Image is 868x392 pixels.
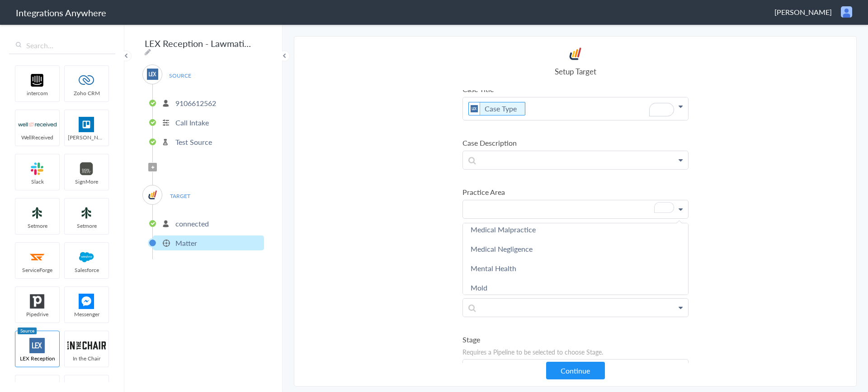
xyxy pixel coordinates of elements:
img: FBM.png [67,294,106,309]
span: In the Chair [65,355,108,362]
img: zoho-logo.svg [67,73,106,88]
span: intercom [15,89,59,97]
img: wr-logo.svg [18,117,57,132]
img: Lawmatics.jpg [567,46,583,61]
button: Continue [546,362,605,379]
span: Slack [15,178,59,185]
span: ServiceForge [15,266,59,274]
p: To enrich screen reader interactions, please activate Accessibility in Grammarly extension settings [463,97,688,120]
span: TARGET [163,190,197,202]
img: salesforce-logo.svg [67,249,106,265]
label: Practice Area [462,187,689,197]
input: Search... [9,37,115,54]
img: setmoreNew.jpg [67,205,106,221]
img: intercom-logo.svg [18,73,57,88]
img: user.png [841,6,852,18]
span: Zoho CRM [65,89,108,97]
p: Matter [175,238,197,248]
p: To enrich screen reader interactions, please activate Accessibility in Grammarly extension settings [463,200,688,218]
p: Call Intake [175,117,209,128]
label: Case Description [462,138,689,148]
span: [PERSON_NAME] [774,7,832,17]
img: Lawmatics.jpg [147,189,158,200]
p: Requires a Pipeline to be selected to choose Stage. [462,347,689,356]
a: Mold [463,278,688,297]
a: Mental Health [463,258,688,278]
span: Setmore [15,222,59,230]
h4: Setup Target [462,66,689,77]
span: Salesforce [65,266,108,274]
a: Medical Negligence [463,239,688,258]
p: 9106612562 [175,98,216,108]
img: inch-logo.svg [67,338,106,353]
span: Setmore [65,222,108,230]
a: Medical Malpractice [463,220,688,239]
a: Case Type [485,103,517,114]
img: signmore-logo.png [67,161,106,176]
p: connected [175,218,209,229]
span: SOURCE [163,69,197,82]
span: Messenger [65,310,108,318]
img: lex-app-logo.svg [469,102,480,115]
img: setmoreNew.jpg [18,205,57,221]
span: Pipedrive [15,310,59,318]
img: serviceforge-icon.png [18,249,57,265]
img: slack-logo.svg [18,161,57,176]
img: pipedrive.png [18,294,57,309]
img: lex-app-logo.svg [147,69,158,80]
span: WellReceived [15,134,59,141]
p: Test Source [175,137,212,147]
span: [PERSON_NAME] [65,134,108,141]
h1: Integrations Anywhere [16,6,106,19]
label: Stage [462,334,689,345]
img: trello.png [67,117,106,132]
span: SignMore [65,178,108,185]
span: LEX Reception [15,355,59,362]
img: lex-app-logo.svg [18,338,57,353]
